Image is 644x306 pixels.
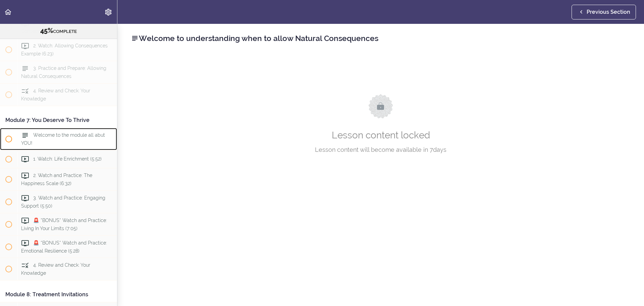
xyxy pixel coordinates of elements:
span: 7 [430,146,433,153]
span: Welcome to the module all abut YOU! [21,132,105,145]
span: 3. Watch and Practice: Engaging Support (5:50) [21,195,105,208]
span: 4. Review and Check: Your Knowledge [21,88,90,101]
span: 🚨 *BONUS* Watch and Practice: Living In Your Limits (7:05) [21,218,107,231]
svg: Settings Menu [104,8,112,16]
div: Lesson content will become available in [171,145,591,155]
span: 1. Watch: Life Enrichment (5:52) [33,156,102,162]
div: Lesson content locked [137,60,624,188]
a: Previous Section [572,5,636,19]
span: 🚨 *BONUS* Watch and Practice: Emotional Resilience (5:28) [21,240,107,253]
span: 3. Practice and Prepare: Allowing Natural Consequences [21,65,106,79]
span: 4. Review and Check: Your Knowledge [21,263,90,276]
span: 2. Watch and Practice: The Happiness Scale (6:32) [21,173,92,186]
span: 2. Watch: Allowing Consequences Example (6:23) [21,43,108,56]
svg: Back to course curriculum [4,8,12,16]
span: days [428,146,446,153]
span: Previous Section [587,8,630,16]
div: COMPLETE [8,27,109,35]
h2: Welcome to understanding when to allow Natural Consequences [131,33,631,44]
span: 45% [40,27,53,35]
